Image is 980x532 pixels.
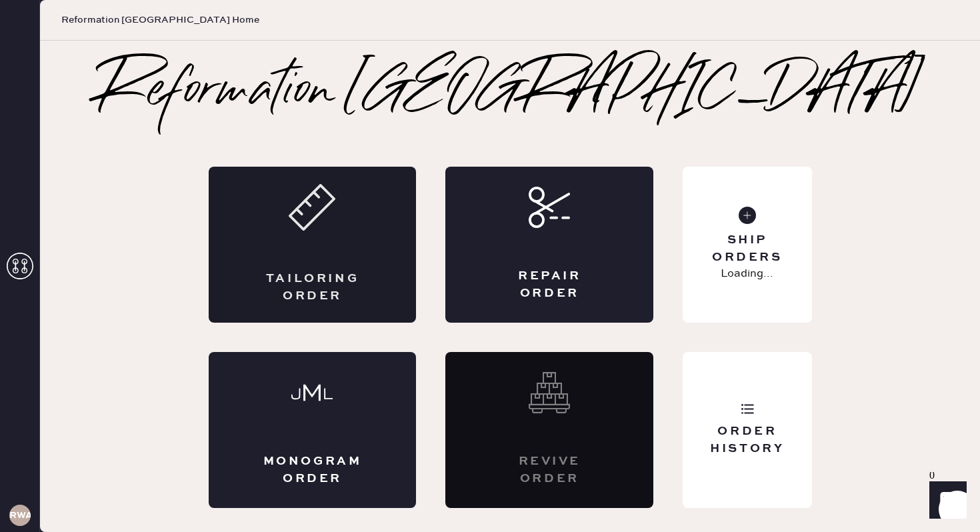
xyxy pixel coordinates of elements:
[917,472,974,529] iframe: Front Chat
[9,511,31,520] h3: RWA
[445,352,653,508] div: Interested? Contact us at care@hemster.co
[499,268,600,301] div: Repair Order
[721,266,773,282] p: Loading...
[693,423,801,457] div: Order History
[98,65,923,119] h2: Reformation [GEOGRAPHIC_DATA]
[262,271,363,304] div: Tailoring Order
[61,13,259,27] span: Reformation [GEOGRAPHIC_DATA] Home
[262,453,363,487] div: Monogram Order
[499,453,600,487] div: Revive order
[693,232,801,265] div: Ship Orders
